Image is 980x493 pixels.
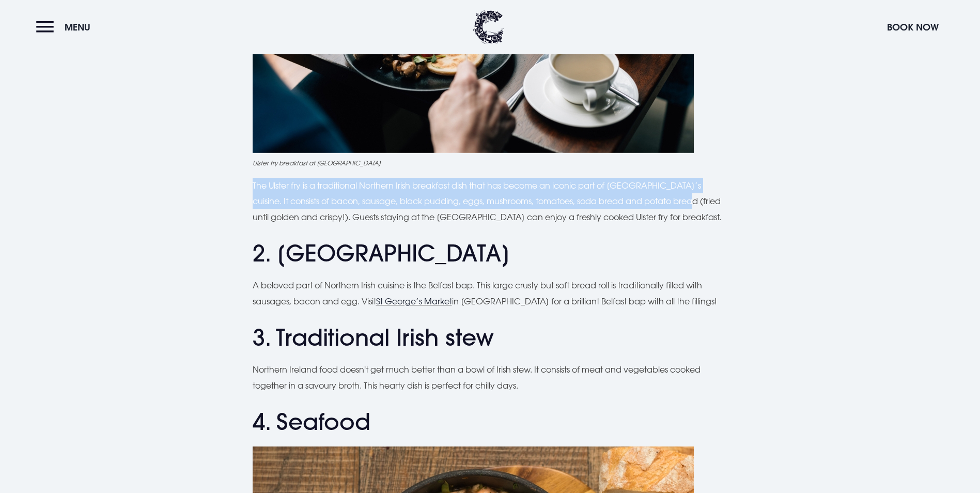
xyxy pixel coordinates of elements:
p: A beloved part of Northern Irish cuisine is the Belfast bap. This large crusty but soft bread rol... [253,278,728,309]
h2: 4. Seafood [253,408,728,436]
figcaption: Ulster fry breakfast at [GEOGRAPHIC_DATA] [253,158,728,167]
p: The Ulster fry is a traditional Northern Irish breakfast dish that has become an iconic part of [... [253,178,728,225]
h2: 2. [GEOGRAPHIC_DATA] [253,240,728,267]
p: Northern Ireland food doesn't get much better than a bowl of Irish stew. It consists of meat and ... [253,362,728,393]
button: Book Now [882,16,944,38]
h2: 3. Traditional Irish stew [253,324,728,351]
a: St George’s Market [376,296,452,306]
img: Clandeboye Lodge [473,10,504,44]
span: Menu [65,21,90,33]
button: Menu [36,16,96,38]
